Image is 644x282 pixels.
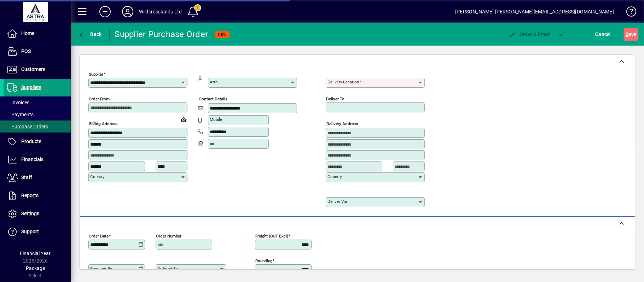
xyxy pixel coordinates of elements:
a: Knowledge Base [621,1,635,24]
span: Staff [21,175,32,180]
mat-label: Country [327,174,342,179]
a: Purchase Orders [4,121,71,133]
span: Products [21,139,41,144]
a: Settings [4,205,71,223]
a: Financials [4,151,71,169]
span: Cancel [596,29,611,40]
button: Cancel [594,28,613,41]
span: Financials [21,157,43,162]
span: Financial Year [20,251,51,256]
mat-label: Ordered by [157,266,178,271]
a: View on map [178,114,189,125]
span: Reports [21,193,39,198]
button: Save [624,28,638,41]
span: ave [626,29,637,40]
mat-label: Order number [156,233,181,238]
mat-label: Deliver To [326,96,344,101]
a: Payments [4,108,71,121]
span: Support [21,229,39,234]
span: POS [21,48,31,54]
mat-label: Freight (GST excl) [255,233,288,238]
mat-label: Country [90,174,104,179]
app-page-header-button: Back [71,28,110,41]
button: Profile [116,5,139,18]
span: Settings [21,211,39,216]
div: [PERSON_NAME] [PERSON_NAME][EMAIL_ADDRESS][DOMAIN_NAME] [455,6,614,17]
mat-label: Deliver via [327,199,347,204]
a: POS [4,43,71,60]
span: Package [26,265,45,271]
mat-label: Supplier [89,72,103,77]
button: Add [94,5,116,18]
span: Purchase Orders [7,124,48,129]
mat-label: Order date [89,233,109,238]
span: Back [78,31,102,37]
button: Order & Email [504,28,554,41]
span: S [626,31,628,37]
mat-label: Required by [90,266,112,271]
span: Invoices [7,100,29,105]
a: Reports [4,187,71,205]
mat-label: Mobile [210,117,222,122]
mat-label: Delivery Location [327,80,359,84]
div: Wildcrosslands Ltd [139,6,182,17]
button: Back [76,28,104,41]
a: Invoices [4,96,71,108]
span: Payments [7,112,34,117]
a: Staff [4,169,71,187]
span: Order & Email [507,31,551,37]
span: Suppliers [21,84,41,90]
div: Supplier Purchase Order [115,29,208,40]
a: Support [4,223,71,241]
span: Customers [21,66,45,72]
span: NEW [218,32,227,37]
mat-label: Order from [89,96,110,101]
mat-label: Rounding [255,258,272,263]
a: Products [4,133,71,151]
mat-label: Attn [210,80,217,84]
a: Home [4,25,71,42]
span: Home [21,30,34,36]
a: Customers [4,61,71,78]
